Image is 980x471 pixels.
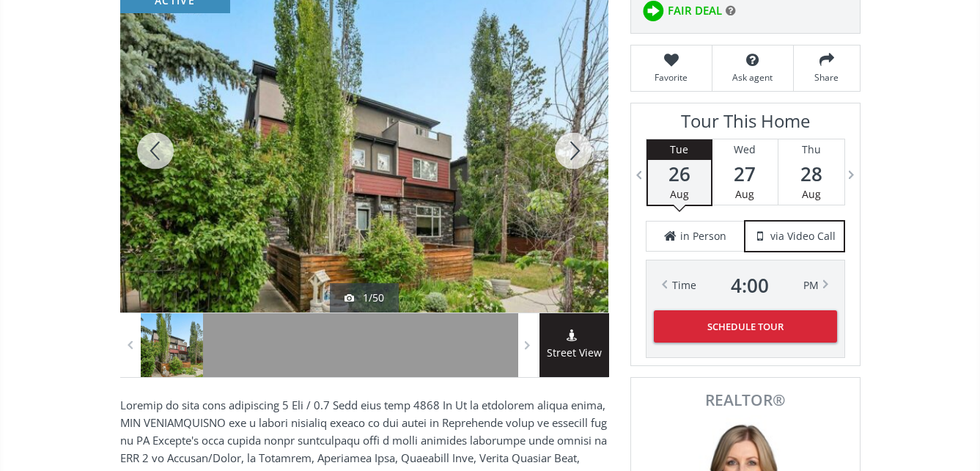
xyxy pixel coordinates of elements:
[648,164,711,184] span: 26
[801,71,852,84] span: Share
[770,229,836,244] span: via Video Call
[345,291,384,305] div: 1/50
[648,139,711,160] div: Tue
[668,3,722,18] span: FAIR DEAL
[670,187,689,201] span: Aug
[778,164,844,184] span: 28
[646,111,845,139] h3: Tour This Home
[680,229,726,244] span: in Person
[672,275,819,296] div: Time PM
[712,164,778,184] span: 27
[778,139,844,160] div: Thu
[539,345,609,362] span: Street View
[802,187,821,201] span: Aug
[647,392,844,408] span: REALTOR®
[712,139,778,160] div: Wed
[654,310,837,343] button: Schedule Tour
[731,275,769,296] span: 4 : 00
[720,71,786,84] span: Ask agent
[735,187,754,201] span: Aug
[638,71,704,84] span: Favorite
